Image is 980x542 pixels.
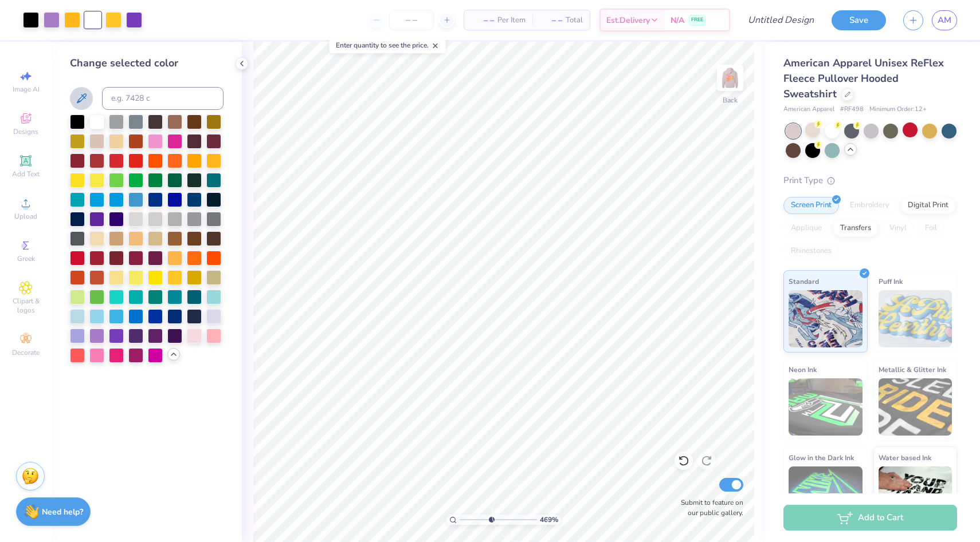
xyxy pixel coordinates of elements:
[879,452,931,464] span: Water based Ink
[14,212,37,221] span: Upload
[833,220,879,237] div: Transfers
[882,220,914,237] div: Vinyl
[789,452,854,464] span: Glow in the Dark Ink
[879,466,952,524] img: Water based Ink
[938,14,951,27] span: AM
[330,37,446,53] div: Enter quantity to see the price.
[12,348,40,357] span: Decorate
[102,87,224,110] input: e.g. 7428 c
[783,197,839,214] div: Screen Print
[832,10,886,30] button: Save
[783,174,957,187] div: Print Type
[789,378,863,436] img: Neon Ink
[723,95,738,105] div: Back
[719,66,742,89] img: Back
[13,85,40,94] span: Image AI
[12,169,40,179] span: Add Text
[606,14,650,26] span: Est. Delivery
[932,10,957,30] a: AM
[879,290,952,347] img: Puff Ink
[17,254,35,263] span: Greek
[879,378,952,436] img: Metallic & Glitter Ink
[840,105,864,114] span: # RF498
[675,497,743,518] label: Submit to feature on our public gallery.
[783,56,944,101] span: American Apparel Unisex ReFlex Fleece Pullover Hooded Sweatshirt
[691,16,703,24] span: FREE
[918,220,944,237] div: Foil
[539,14,562,26] span: – –
[879,275,903,287] span: Puff Ink
[739,9,823,31] input: Untitled Design
[471,14,494,26] span: – –
[789,363,817,375] span: Neon Ink
[789,290,863,347] img: Standard
[783,220,829,237] div: Applique
[789,466,863,524] img: Glow in the Dark Ink
[783,243,839,260] div: Rhinestones
[540,515,558,525] span: 469 %
[671,14,684,26] span: N/A
[869,105,927,114] span: Minimum Order: 12 +
[566,14,583,26] span: Total
[842,197,897,214] div: Embroidery
[497,14,526,26] span: Per Item
[13,127,38,136] span: Designs
[783,105,834,114] span: American Apparel
[6,296,46,315] span: Clipart & logos
[900,197,956,214] div: Digital Print
[789,275,819,287] span: Standard
[879,363,946,375] span: Metallic & Glitter Ink
[389,10,434,30] input: – –
[42,507,83,517] strong: Need help?
[70,56,224,71] div: Change selected color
